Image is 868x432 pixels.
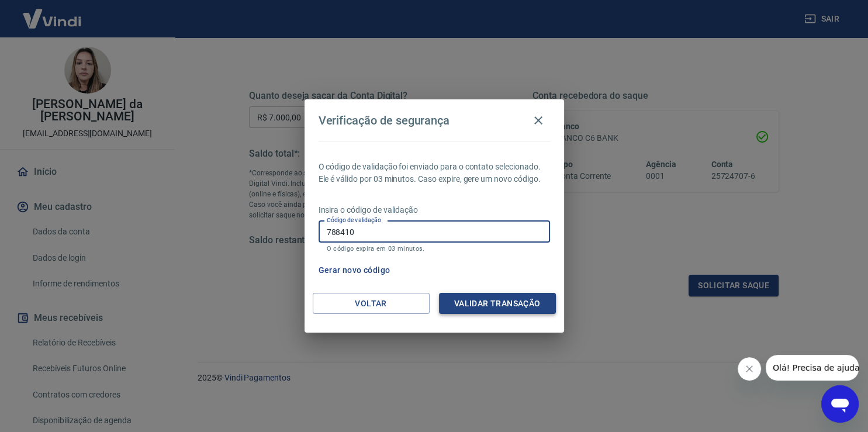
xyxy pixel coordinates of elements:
[821,385,859,423] iframe: Botão para abrir a janela de mensagens
[738,357,761,381] iframe: Fechar mensagem
[319,161,550,185] p: O código de validação foi enviado para o contato selecionado. Ele é válido por 03 minutos. Caso e...
[314,260,395,281] button: Gerar novo código
[7,8,98,18] span: Olá! Precisa de ajuda?
[319,204,550,216] p: Insira o código de validação
[313,293,430,315] button: Voltar
[766,355,859,381] iframe: Mensagem da empresa
[327,245,542,253] p: O código expira em 03 minutos.
[439,293,556,315] button: Validar transação
[327,216,381,224] label: Código de validação
[319,113,450,127] h4: Verificação de segurança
